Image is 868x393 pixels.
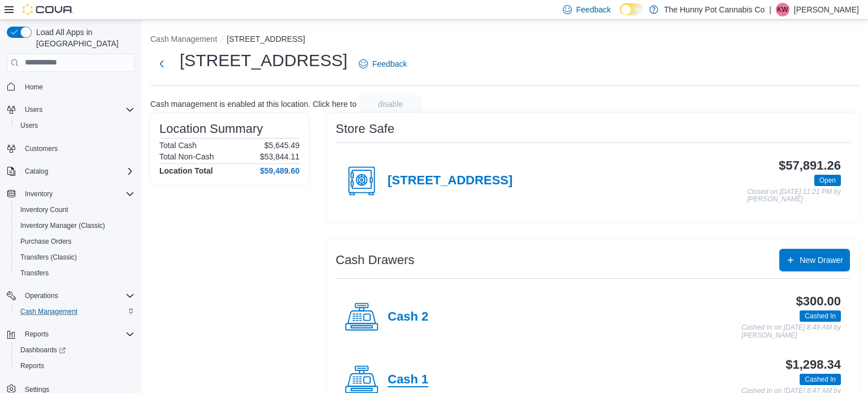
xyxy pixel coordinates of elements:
span: Transfers (Classic) [16,251,134,264]
h3: Location Summary [159,122,263,136]
button: Users [2,102,139,118]
span: Transfers [20,269,49,278]
a: Inventory Manager (Classic) [16,219,110,232]
h3: Cash Drawers [336,253,414,267]
h4: [STREET_ADDRESS] [388,174,513,188]
span: Operations [20,289,134,303]
h6: Total Non-Cash [159,152,214,161]
button: Operations [2,288,139,304]
span: Open [819,175,836,185]
div: Kayla Weaver [776,3,789,16]
p: $5,645.49 [264,141,300,150]
span: Dashboards [16,343,134,357]
span: Inventory Count [16,203,134,217]
span: Operations [25,291,58,300]
span: Purchase Orders [16,235,134,248]
span: Cashed In [805,311,836,321]
span: Reports [25,330,49,339]
span: Dark Mode [620,15,620,16]
span: KW [777,3,788,16]
span: Inventory [25,189,53,198]
span: Customers [25,144,58,153]
p: The Hunny Pot Cannabis Co [664,3,765,16]
p: Cash management is enabled at this location. Click here to [150,100,357,109]
span: Users [20,121,38,130]
button: Reports [2,326,139,342]
button: Catalog [20,165,53,178]
span: Load All Apps in [GEOGRAPHIC_DATA] [32,27,134,49]
button: Inventory Count [11,202,139,218]
h4: Cash 1 [388,373,428,387]
span: Feedback [372,58,407,70]
span: Inventory [20,187,134,201]
span: Reports [20,361,44,370]
nav: An example of EuiBreadcrumbs [150,33,859,47]
span: Cash Management [16,305,134,318]
a: Transfers [16,266,53,280]
a: Cash Management [16,305,82,318]
button: Transfers [11,265,139,281]
a: Inventory Count [16,203,73,217]
p: Cashed In on [DATE] 8:49 AM by [PERSON_NAME] [741,324,841,339]
button: Catalog [2,163,139,179]
button: Reports [20,327,53,341]
a: Dashboards [11,342,139,358]
h3: $300.00 [796,295,841,308]
button: Customers [2,140,139,157]
a: Reports [16,359,49,373]
span: Inventory Manager (Classic) [20,221,105,230]
button: Inventory [2,186,139,202]
span: Cashed In [800,310,841,322]
a: Dashboards [16,343,70,357]
button: Users [11,118,139,133]
h3: Store Safe [336,122,394,136]
span: Home [20,80,134,94]
a: Feedback [354,53,411,75]
h4: $59,489.60 [260,166,300,175]
input: Dark Mode [620,3,644,15]
a: Home [20,80,47,94]
span: Users [16,119,134,132]
button: Purchase Orders [11,234,139,249]
a: Purchase Orders [16,235,76,248]
button: Operations [20,289,63,303]
button: Users [20,103,47,116]
button: New Drawer [779,249,850,271]
span: disable [378,98,403,110]
span: Catalog [25,167,48,176]
h6: Total Cash [159,141,197,150]
span: Transfers [16,266,134,280]
span: Dashboards [20,346,66,355]
button: Cash Management [150,34,217,44]
button: Transfers (Classic) [11,249,139,265]
span: Inventory Manager (Classic) [16,219,134,232]
button: Home [2,79,139,95]
span: Users [25,105,42,114]
button: [STREET_ADDRESS] [227,34,305,44]
span: Users [20,103,134,116]
button: Next [150,53,173,75]
a: Users [16,119,42,132]
button: Cash Management [11,304,139,319]
h3: $1,298.34 [785,358,841,372]
h4: Cash 2 [388,310,428,325]
button: Inventory [20,187,57,201]
button: disable [359,95,422,113]
span: New Drawer [800,254,843,266]
span: Purchase Orders [20,237,72,246]
p: | [769,3,771,16]
span: Cashed In [800,374,841,385]
img: Cova [23,4,73,15]
span: Reports [16,359,134,373]
span: Home [25,83,43,92]
a: Customers [20,142,62,156]
p: $53,844.11 [260,152,300,161]
p: [PERSON_NAME] [794,3,859,16]
span: Inventory Count [20,205,68,214]
span: Open [814,175,841,186]
span: Cashed In [805,374,836,385]
h1: [STREET_ADDRESS] [180,49,348,72]
a: Transfers (Classic) [16,251,81,264]
span: Catalog [20,165,134,178]
span: Feedback [576,4,611,15]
